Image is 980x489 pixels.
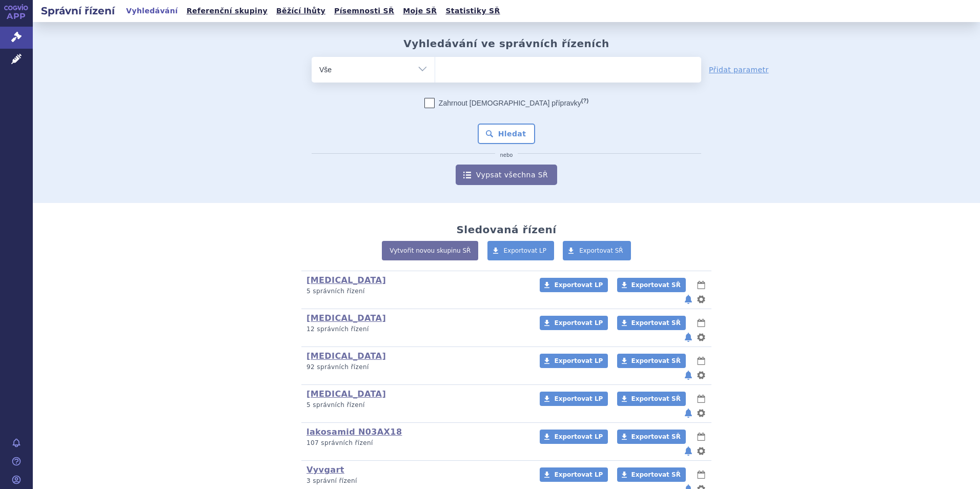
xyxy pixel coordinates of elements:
[307,325,526,334] p: 12 správních řízení
[33,4,123,18] h2: Správní řízení
[683,293,693,305] button: notifikace
[579,247,623,254] span: Exportovat SŘ
[696,407,706,419] button: nastavení
[307,313,386,323] a: [MEDICAL_DATA]
[631,433,681,440] span: Exportovat SŘ
[617,316,686,330] a: Exportovat SŘ
[442,4,503,18] a: Statistiky SŘ
[696,279,706,291] button: lhůty
[307,439,526,447] p: 107 správních řízení
[478,124,536,144] button: Hledat
[554,357,603,364] span: Exportovat LP
[331,4,397,18] a: Písemnosti SŘ
[307,465,344,475] a: Vyvgart
[307,477,526,485] p: 3 správní řízení
[554,433,603,440] span: Exportovat LP
[696,331,706,343] button: nastavení
[683,407,693,419] button: notifikace
[631,395,681,402] span: Exportovat SŘ
[456,165,557,185] a: Vypsat všechna SŘ
[307,401,526,410] p: 5 správních řízení
[307,363,526,372] p: 92 správních řízení
[631,357,681,364] span: Exportovat SŘ
[683,369,693,381] button: notifikace
[382,241,478,260] a: Vytvořit novou skupinu SŘ
[631,471,681,478] span: Exportovat SŘ
[696,317,706,329] button: lhůty
[273,4,329,18] a: Běžící lhůty
[581,97,588,104] abbr: (?)
[696,293,706,305] button: nastavení
[696,468,706,481] button: lhůty
[696,431,706,443] button: lhůty
[617,430,686,444] a: Exportovat SŘ
[504,247,547,254] span: Exportovat LP
[617,467,686,482] a: Exportovat SŘ
[403,37,609,50] h2: Vyhledávání ve správních řízeních
[554,319,603,327] span: Exportovat LP
[683,331,693,343] button: notifikace
[487,241,555,260] a: Exportovat LP
[540,467,608,482] a: Exportovat LP
[631,281,681,289] span: Exportovat SŘ
[307,351,386,361] a: [MEDICAL_DATA]
[631,319,681,327] span: Exportovat SŘ
[307,389,386,399] a: [MEDICAL_DATA]
[617,392,686,406] a: Exportovat SŘ
[540,430,608,444] a: Exportovat LP
[709,65,769,75] a: Přidat parametr
[456,223,556,236] h2: Sledovaná řízení
[424,98,588,108] label: Zahrnout [DEMOGRAPHIC_DATA] přípravky
[307,287,526,296] p: 5 správních řízení
[183,4,271,18] a: Referenční skupiny
[563,241,631,260] a: Exportovat SŘ
[617,354,686,368] a: Exportovat SŘ
[554,471,603,478] span: Exportovat LP
[540,354,608,368] a: Exportovat LP
[495,152,518,158] i: nebo
[554,395,603,402] span: Exportovat LP
[683,445,693,457] button: notifikace
[540,278,608,292] a: Exportovat LP
[540,392,608,406] a: Exportovat LP
[696,355,706,367] button: lhůty
[307,427,402,437] a: lakosamid N03AX18
[540,316,608,330] a: Exportovat LP
[400,4,440,18] a: Moje SŘ
[123,4,181,18] a: Vyhledávání
[617,278,686,292] a: Exportovat SŘ
[696,393,706,405] button: lhůty
[554,281,603,289] span: Exportovat LP
[307,275,386,285] a: [MEDICAL_DATA]
[696,369,706,381] button: nastavení
[696,445,706,457] button: nastavení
